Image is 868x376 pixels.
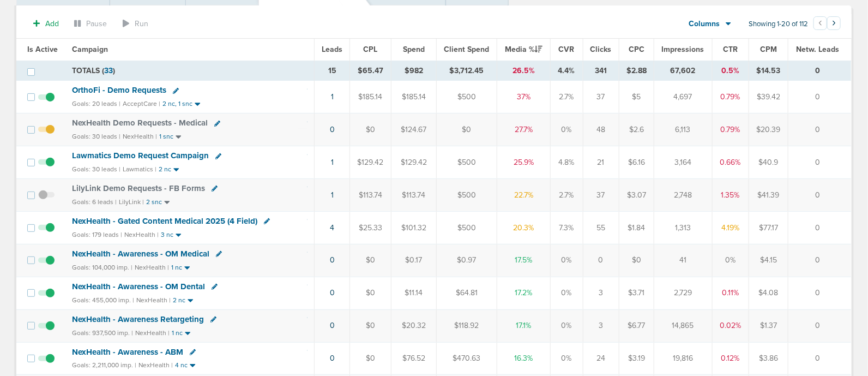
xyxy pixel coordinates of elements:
td: 341 [583,61,619,81]
td: 0.79% [712,114,749,146]
span: Spend [403,45,425,54]
small: 1 nc [171,264,182,272]
td: 0 [788,114,851,146]
button: Add [27,16,65,32]
span: NexHealth - Awareness - OM Dental [72,282,205,291]
td: $3.86 [749,342,788,375]
td: 21 [583,146,619,179]
td: $11.14 [391,277,436,309]
td: 27.7% [497,114,550,146]
small: NexHealth | [123,133,157,140]
small: Goals: 6 leads | [72,198,117,206]
span: Leads [322,45,342,54]
td: 16.3% [497,342,550,375]
a: 1 [331,158,334,167]
td: 4.4% [550,61,583,81]
td: 0 [788,342,851,375]
td: $25.33 [350,211,391,244]
small: 4 nc [175,361,188,369]
td: $0 [350,342,391,375]
td: $118.92 [436,309,497,342]
td: $113.74 [391,179,436,212]
td: $470.63 [436,342,497,375]
small: Lawmatics | [123,165,156,173]
span: Media % [505,45,542,54]
td: $0 [350,114,391,146]
td: $3,712.45 [436,61,497,81]
td: 1,313 [654,211,713,244]
small: NexHealth | [138,361,173,369]
td: 17.2% [497,277,550,309]
td: $2.6 [619,114,654,146]
span: CVR [559,45,575,54]
td: $40.9 [749,146,788,179]
td: 37 [583,179,619,212]
td: $124.67 [391,114,436,146]
td: 0 [788,309,851,342]
td: 0.02% [712,309,749,342]
td: 15 [315,61,350,81]
span: NexHealth Demo Requests - Medical [72,118,208,128]
small: Goals: 455,000 imp. | [72,296,134,305]
td: 55 [583,211,619,244]
td: 0 [788,244,851,277]
td: 0.12% [712,342,749,375]
small: 2 nc, 1 snc [162,100,192,108]
td: $0 [350,244,391,277]
span: Clicks [590,45,612,54]
td: $500 [436,81,497,114]
td: 2.7% [550,179,583,212]
td: 0% [550,277,583,309]
td: $113.74 [350,179,391,212]
span: CPL [364,45,378,54]
td: 3 [583,277,619,309]
td: 37 [583,81,619,114]
td: $6.16 [619,146,654,179]
a: 1 [331,92,334,102]
td: 0.66% [712,146,749,179]
td: $5 [619,81,654,114]
td: $2.88 [619,61,654,81]
td: $41.39 [749,179,788,212]
td: $4.15 [749,244,788,277]
small: 1 nc [172,329,183,337]
span: Impressions [662,45,704,54]
td: $1.37 [749,309,788,342]
td: $77.17 [749,211,788,244]
td: 0% [550,342,583,375]
small: NexHealth | [135,264,169,271]
td: $101.32 [391,211,436,244]
small: Goals: 2,211,000 imp. | [72,361,136,369]
span: Columns [689,19,720,29]
td: 0 [788,179,851,212]
td: 67,602 [654,61,713,81]
td: $6.77 [619,309,654,342]
small: Goals: 937,500 imp. | [72,329,133,337]
small: 2 snc [146,198,162,206]
td: 0 [788,211,851,244]
td: 37% [497,81,550,114]
span: Client Spend [444,45,490,54]
td: 0% [712,244,749,277]
small: NexHealth | [124,231,159,238]
span: Add [45,19,59,28]
td: 0% [550,309,583,342]
td: $20.32 [391,309,436,342]
td: $3.71 [619,277,654,309]
td: $185.14 [350,81,391,114]
td: 0.11% [712,277,749,309]
td: $14.53 [749,61,788,81]
td: $39.42 [749,81,788,114]
span: 33 [104,66,113,75]
a: 1 [331,190,334,200]
small: NexHealth | [136,296,171,304]
small: 3 nc [161,231,173,239]
span: Showing 1-20 of 112 [749,20,808,29]
a: 0 [330,255,335,265]
span: Is Active [27,45,58,54]
td: 2,729 [654,277,713,309]
td: 0 [583,244,619,277]
td: $20.39 [749,114,788,146]
td: 3 [583,309,619,342]
span: Lawmatics Demo Request Campaign [72,151,209,160]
